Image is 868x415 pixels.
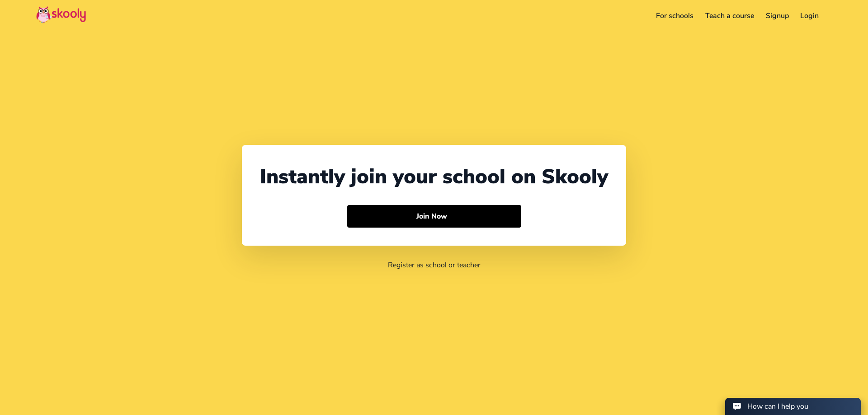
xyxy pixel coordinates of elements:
a: Signup [760,9,795,23]
a: Teach a course [699,9,760,23]
button: Join Now [347,205,521,228]
a: Register as school or teacher [388,260,481,270]
div: Instantly join your school on Skooly [260,163,608,191]
a: For schools [651,9,700,23]
img: Skooly [36,6,86,23]
a: Login [794,9,825,23]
